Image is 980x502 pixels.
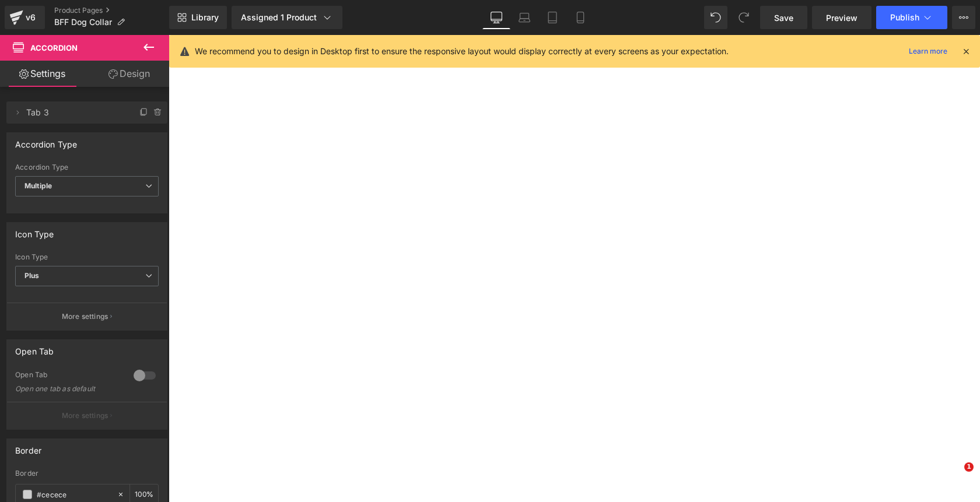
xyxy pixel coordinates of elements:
[87,61,171,87] a: Design
[23,10,38,25] div: v6
[538,6,566,29] a: Tablet
[15,133,78,149] div: Accordion Type
[876,6,947,29] button: Publish
[191,12,219,23] span: Library
[62,410,108,421] p: More settings
[510,6,538,29] a: Laptop
[15,469,159,478] div: Border
[15,370,122,382] div: Open Tab
[241,12,333,23] div: Assigned 1 Product
[952,6,975,29] button: More
[15,385,120,393] div: Open one tab as default
[24,181,52,190] b: Multiple
[24,271,40,280] b: Plus
[812,6,871,29] a: Preview
[15,163,159,171] div: Accordion Type
[704,6,727,29] button: Undo
[964,462,974,472] span: 1
[15,223,54,239] div: Icon Type
[15,253,159,261] div: Icon Type
[15,439,41,455] div: Border
[15,340,54,356] div: Open Tab
[566,6,594,29] a: Mobile
[26,101,124,124] span: Tab 3
[54,6,169,15] a: Product Pages
[5,6,45,29] a: v6
[169,6,227,29] a: New Library
[54,17,112,27] span: BFF Dog Collar
[7,402,167,429] button: More settings
[62,311,108,322] p: More settings
[37,488,111,501] input: Color
[940,462,968,490] iframe: Intercom live chat
[7,303,167,330] button: More settings
[774,12,793,24] span: Save
[195,45,729,58] p: We recommend you to design in Desktop first to ensure the responsive layout would display correct...
[482,6,510,29] a: Desktop
[890,13,919,22] span: Publish
[30,43,78,52] span: Accordion
[904,44,952,58] a: Learn more
[732,6,755,29] button: Redo
[826,12,857,24] span: Preview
